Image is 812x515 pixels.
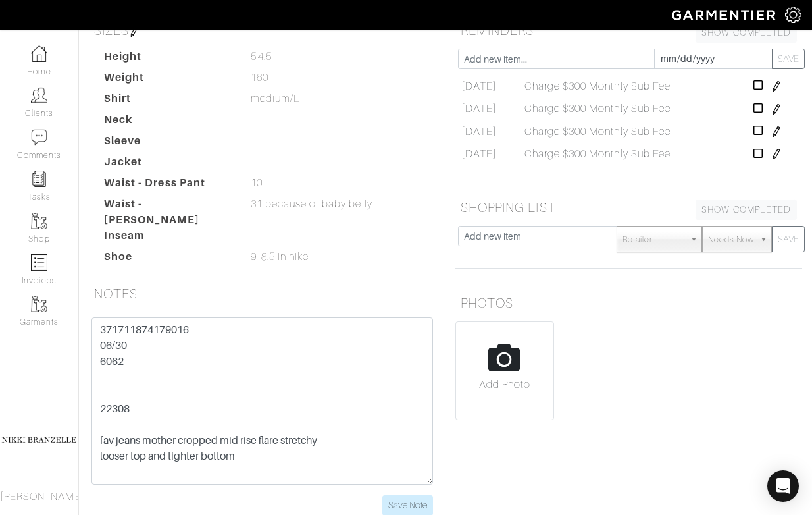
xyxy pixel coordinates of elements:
[772,226,805,252] button: SAVE
[251,175,263,191] span: 10
[696,200,797,220] a: SHOW COMPLETED
[94,249,241,270] dt: Shoe
[461,78,497,94] span: [DATE]
[94,133,241,154] dt: Sleeve
[94,154,241,175] dt: Jacket
[461,146,497,162] span: [DATE]
[94,70,241,91] dt: Weight
[251,49,272,65] span: 5'4.5
[772,49,805,69] button: SAVE
[622,227,684,253] span: Retailer
[31,296,47,312] img: garments-icon-b7da505a4dc4fd61783c78ac3ca0ef83fa9d6f193b1c9dc38574b1d14d53ca28.png
[785,7,801,23] img: gear-icon-white-bd11855cb880d31180b6d7d6211b90ccbf57a29d726f0c71d8c61bd08dd39cc2.png
[94,49,241,70] dt: Height
[94,196,241,228] dt: Waist - [PERSON_NAME]
[94,228,241,249] dt: Inseam
[31,129,47,146] img: comment-icon-a0a6a9ef722e966f86d9cbdc48e553b5cf19dbc54f86b18d962a5391bc8f6eb6.png
[524,78,671,94] span: Charge $300 Monthly Sub Fee
[771,81,782,92] img: pen-cf24a1663064a2ec1b9c1bd2387e9de7a2fa800b781884d57f21acf72779bad2.png
[524,101,671,117] span: Charge $300 Monthly Sub Fee
[771,149,782,159] img: pen-cf24a1663064a2ec1b9c1bd2387e9de7a2fa800b781884d57f21acf72779bad2.png
[251,91,300,107] span: medium/L
[767,470,799,502] div: Open Intercom Messenger
[458,49,655,69] input: Add new item...
[31,171,47,187] img: reminder-icon-8004d30b9f0a5d33ae49ab947aed9ed385cf756f9e5892f1edd6e32f2345188e.png
[771,104,782,115] img: pen-cf24a1663064a2ec1b9c1bd2387e9de7a2fa800b781884d57f21acf72779bad2.png
[708,227,754,253] span: Needs Now
[31,254,47,271] img: orders-icon-0abe47150d42831381b5fb84f609e132dff9fe21cb692f30cb5eec754e2cba89.png
[31,45,47,62] img: dashboard-icon-dbcd8f5a0b271acd01030246c82b418ddd0df26cd7fceb0bd07c9910d44c42f6.png
[94,91,241,112] dt: Shirt
[455,194,802,221] h5: SHOPPING LIST
[461,101,497,117] span: [DATE]
[251,249,309,265] span: 9, 8.5 in nike
[524,146,671,162] span: Charge $300 Monthly Sub Fee
[91,317,433,485] textarea: 371711874179016 06/30 6062 22308 fav jeans mother cropped mid rise flare stretchy looser top and ...
[455,17,802,43] h5: REMINDERS
[771,126,782,137] img: pen-cf24a1663064a2ec1b9c1bd2387e9de7a2fa800b781884d57f21acf72779bad2.png
[251,70,268,86] span: 160
[89,281,436,307] h5: NOTES
[455,290,802,316] h5: PHOTOS
[89,17,436,43] h5: SIZES
[31,213,47,229] img: garments-icon-b7da505a4dc4fd61783c78ac3ca0ef83fa9d6f193b1c9dc38574b1d14d53ca28.png
[129,26,140,37] img: pen-cf24a1663064a2ec1b9c1bd2387e9de7a2fa800b781884d57f21acf72779bad2.png
[31,87,47,103] img: clients-icon-6bae9207a08558b7cb47a8932f037763ab4055f8c8b6bfacd5dc20c3e0201464.png
[665,3,785,26] img: garmentier-logo-header-white-b43fb05a5012e4ada735d5af1a66efaba907eab6374d6393d1fbf88cb4ef424d.png
[94,112,241,133] dt: Neck
[251,196,372,212] span: 31 because of baby belly
[458,226,617,246] input: Add new item
[94,175,241,196] dt: Waist - Dress Pant
[524,124,671,140] span: Charge $300 Monthly Sub Fee
[461,124,497,140] span: [DATE]
[696,22,797,43] a: SHOW COMPLETED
